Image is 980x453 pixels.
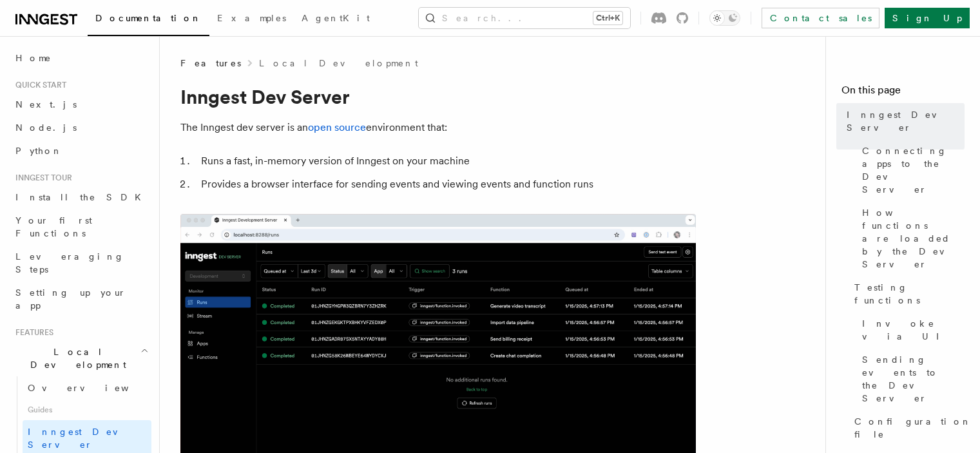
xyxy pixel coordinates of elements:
[841,82,965,103] h4: On this page
[28,383,160,393] span: Overview
[10,245,151,281] a: Leveraging Steps
[180,85,696,108] h1: Inngest Dev Server
[15,122,77,133] span: Node.js
[857,201,965,276] a: How functions are loaded by the Dev Server
[15,52,52,64] span: Home
[23,400,151,420] span: Guides
[10,345,140,371] span: Local Development
[10,173,72,183] span: Inngest tour
[308,121,366,133] a: open source
[23,376,151,400] a: Overview
[209,4,294,35] a: Examples
[841,103,965,139] a: Inngest Dev Server
[857,348,965,410] a: Sending events to the Dev Server
[862,206,965,271] span: How functions are loaded by the Dev Server
[10,139,151,162] a: Python
[862,144,965,196] span: Connecting apps to the Dev Server
[762,8,879,28] a: Contact sales
[857,312,965,348] a: Invoke via UI
[419,8,630,28] button: Search...Ctrl+K
[857,139,965,201] a: Connecting apps to the Dev Server
[95,13,202,23] span: Documentation
[847,108,965,134] span: Inngest Dev Server
[10,46,151,70] a: Home
[28,427,138,450] span: Inngest Dev Server
[10,93,151,116] a: Next.js
[197,152,696,170] li: Runs a fast, in-memory version of Inngest on your machine
[15,215,92,238] span: Your first Functions
[15,146,62,156] span: Python
[15,192,149,202] span: Install the SDK
[849,410,965,446] a: Configuration file
[294,4,378,35] a: AgentKit
[854,281,965,307] span: Testing functions
[849,276,965,312] a: Testing functions
[180,57,241,70] span: Features
[709,10,740,26] button: Toggle dark mode
[10,281,151,317] a: Setting up your app
[259,57,418,70] a: Local Development
[885,8,970,28] a: Sign Up
[180,119,696,137] p: The Inngest dev server is an environment that:
[15,287,126,311] span: Setting up your app
[10,80,66,90] span: Quick start
[302,13,370,23] span: AgentKit
[217,13,286,23] span: Examples
[10,209,151,245] a: Your first Functions
[10,186,151,209] a: Install the SDK
[10,116,151,139] a: Node.js
[197,175,696,193] li: Provides a browser interface for sending events and viewing events and function runs
[854,415,972,441] span: Configuration file
[593,12,622,24] kbd: Ctrl+K
[10,327,53,338] span: Features
[15,251,124,275] span: Leveraging Steps
[10,340,151,376] button: Local Development
[15,99,77,110] span: Next.js
[88,4,209,36] a: Documentation
[862,317,965,343] span: Invoke via UI
[862,353,965,405] span: Sending events to the Dev Server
